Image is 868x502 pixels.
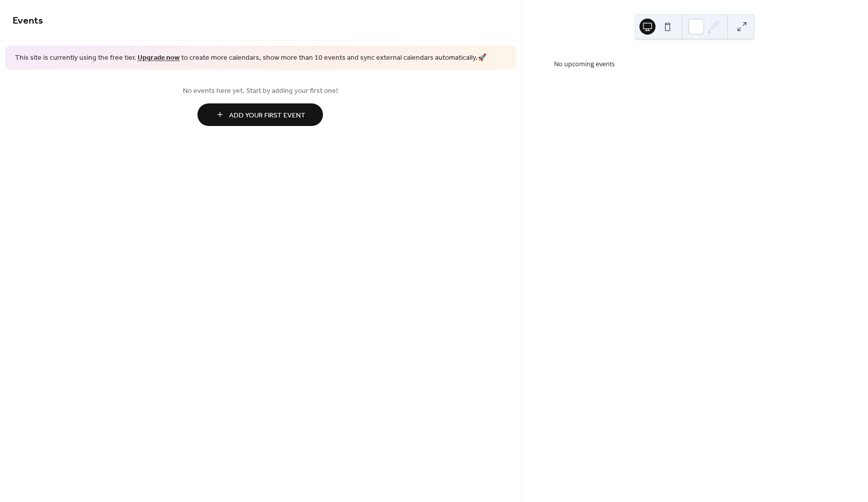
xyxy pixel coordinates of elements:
[554,60,835,69] div: No upcoming events
[13,11,43,31] span: Events
[15,53,486,63] span: This site is currently using the free tier. to create more calendars, show more than 10 events an...
[197,103,323,126] button: Add Your First Event
[229,110,305,120] span: Add Your First Event
[13,103,508,126] a: Add Your First Event
[138,51,180,65] a: Upgrade now
[13,85,508,96] span: No events here yet. Start by adding your first one!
